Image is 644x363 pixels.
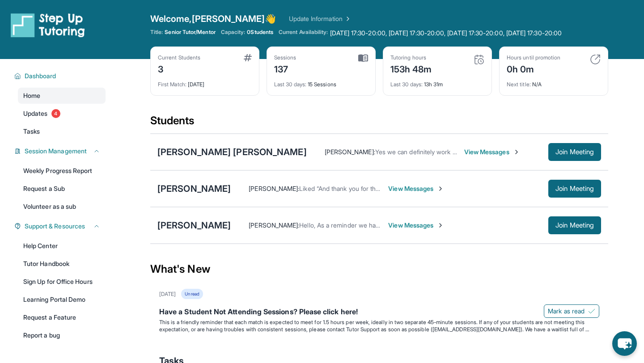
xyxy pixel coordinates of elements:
a: Request a Sub [18,181,106,197]
div: N/A [507,76,601,88]
div: Hours until promotion [507,54,560,61]
div: [PERSON_NAME] [PERSON_NAME] [157,146,307,158]
span: Dashboard [25,72,56,80]
a: Learning Portal Demo [18,291,106,308]
div: [PERSON_NAME] [157,182,231,195]
div: [DATE] [159,291,176,298]
a: Volunteer as a sub [18,198,106,215]
a: Help Center [18,238,106,254]
img: logo [11,13,85,38]
span: View Messages [464,148,520,156]
span: First Match : [158,81,186,88]
img: Mark as read [588,308,595,315]
span: Title: [150,29,163,36]
img: card [358,54,368,62]
span: [PERSON_NAME] : [325,148,375,156]
a: Sign Up for Office Hours [18,274,106,290]
span: Join Meeting [555,149,594,155]
span: View Messages [388,221,444,230]
img: card [590,54,601,65]
span: Yes we can definitely work on some addition and subtraction [DATE] [375,148,568,156]
button: Dashboard [21,72,100,80]
span: Senior Tutor/Mentor [165,29,215,36]
span: 0 Students [247,29,273,36]
div: 153h 48m [390,61,432,76]
a: Home [18,88,106,104]
img: card [474,54,484,65]
span: Mark as read [548,307,585,316]
button: chat-button [612,331,637,356]
div: 13h 31m [390,76,484,88]
p: This is a friendly reminder that each match is expected to meet for 1.5 hours per week, ideally i... [159,319,599,333]
span: Join Meeting [555,223,594,228]
div: Tutoring hours [390,54,432,61]
a: Weekly Progress Report [18,163,106,179]
span: View Messages [388,184,444,193]
a: Report a bug [18,327,106,343]
img: Chevron Right [343,14,352,23]
div: What's New [150,249,608,289]
a: Request a Feature [18,309,106,325]
span: Join Meeting [555,186,594,191]
span: [PERSON_NAME] : [249,221,299,229]
span: [DATE] 17:30-20:00, [DATE] 17:30-20:00, [DATE] 17:30-20:00, [DATE] 17:30-20:00 [330,29,562,38]
span: Welcome, [PERSON_NAME] 👋 [150,13,276,25]
div: Have a Student Not Attending Sessions? Please click here! [159,306,599,319]
span: 4 [51,109,60,118]
button: Join Meeting [548,143,601,161]
a: Update Information [289,14,352,23]
div: 3 [158,61,200,76]
div: 0h 0m [507,61,560,76]
span: Updates [23,109,48,118]
div: Current Students [158,54,200,61]
a: Tasks [18,123,106,139]
button: Join Meeting [548,180,601,198]
div: Students [150,114,608,133]
div: Unread [181,289,203,299]
span: Home [23,91,40,100]
span: Session Management [25,147,87,156]
div: Sessions [274,54,297,61]
button: Mark as read [544,304,599,318]
span: Last 30 days : [390,81,423,88]
span: Tasks [23,127,40,136]
span: Support & Resources [25,222,85,231]
span: Next title : [507,81,531,88]
img: card [244,54,252,61]
button: Session Management [21,147,100,156]
button: Support & Resources [21,222,100,231]
button: Join Meeting [548,216,601,234]
span: [PERSON_NAME] : [249,185,299,192]
div: [DATE] [158,76,252,88]
a: Updates4 [18,106,106,122]
img: Chevron-Right [437,185,444,192]
span: Liked “And thank you for the info 👍🏼” [299,185,403,192]
div: 15 Sessions [274,76,368,88]
span: Capacity: [221,29,246,36]
a: Tutor Handbook [18,256,106,272]
div: [PERSON_NAME] [157,219,231,232]
span: Last 30 days : [274,81,306,88]
div: 137 [274,61,297,76]
img: Chevron-Right [437,222,444,229]
span: Current Availability: [279,29,328,38]
img: Chevron-Right [513,148,520,156]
